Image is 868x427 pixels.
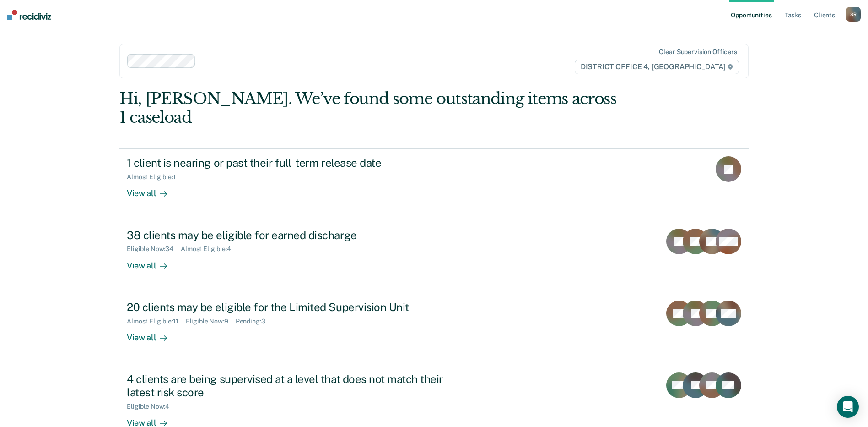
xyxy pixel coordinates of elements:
[127,403,177,411] div: Eligible Now : 4
[837,396,859,418] div: Open Intercom Messenger
[127,156,448,170] div: 1 client is nearing or past their full-term release date
[181,245,238,253] div: Almost Eligible : 4
[846,7,861,22] button: SR
[127,181,178,199] div: View all
[127,372,448,399] div: 4 clients are being supervised at a level that does not match their latest risk score
[575,60,739,74] span: DISTRICT OFFICE 4, [GEOGRAPHIC_DATA]
[119,293,749,365] a: 20 clients may be eligible for the Limited Supervision UnitAlmost Eligible:11Eligible Now:9Pendin...
[119,89,623,127] div: Hi, [PERSON_NAME]. We’ve found some outstanding items across 1 caseload
[127,301,448,314] div: 20 clients may be eligible for the Limited Supervision Unit
[7,10,51,20] img: Recidiviz
[119,148,749,221] a: 1 client is nearing or past their full-term release dateAlmost Eligible:1View all
[119,221,749,293] a: 38 clients may be eligible for earned dischargeEligible Now:34Almost Eligible:4View all
[186,318,236,325] div: Eligible Now : 9
[127,325,178,343] div: View all
[127,245,181,253] div: Eligible Now : 34
[127,253,178,271] div: View all
[127,318,186,325] div: Almost Eligible : 11
[236,318,273,325] div: Pending : 3
[127,173,183,181] div: Almost Eligible : 1
[127,229,448,242] div: 38 clients may be eligible for earned discharge
[659,48,737,56] div: Clear supervision officers
[846,7,861,22] div: S R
